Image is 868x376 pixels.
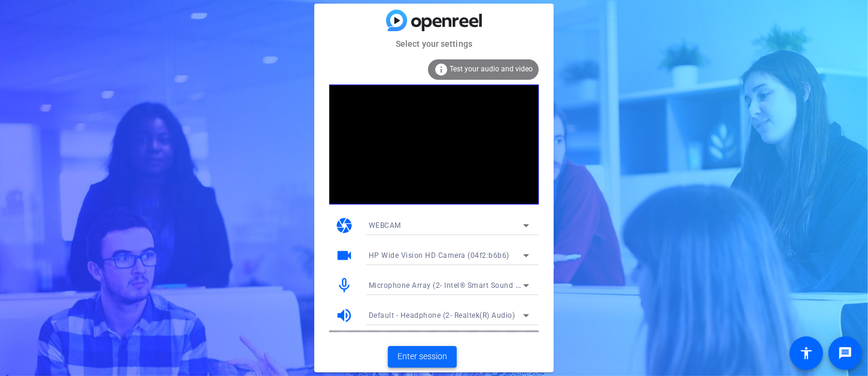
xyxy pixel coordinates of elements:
span: Enter session [397,350,447,363]
span: Microphone Array (2- Intel® Smart Sound Technology for Digital Microphones) [369,280,643,290]
span: WEBCAM [369,221,401,230]
span: Test your audio and video [450,65,533,73]
mat-icon: videocam [335,246,353,264]
mat-card-subtitle: Select your settings [314,37,554,50]
mat-icon: volume_up [335,306,353,324]
span: Default - Headphone (2- Realtek(R) Audio) [369,311,515,320]
mat-icon: message [838,346,852,360]
img: blue-gradient.svg [386,10,482,31]
span: HP Wide Vision HD Camera (04f2:b6b6) [369,251,509,260]
mat-icon: accessibility [799,346,814,360]
mat-icon: info [434,62,448,77]
mat-icon: camera [335,216,353,234]
mat-icon: mic_none [335,276,353,294]
button: Enter session [388,346,457,368]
